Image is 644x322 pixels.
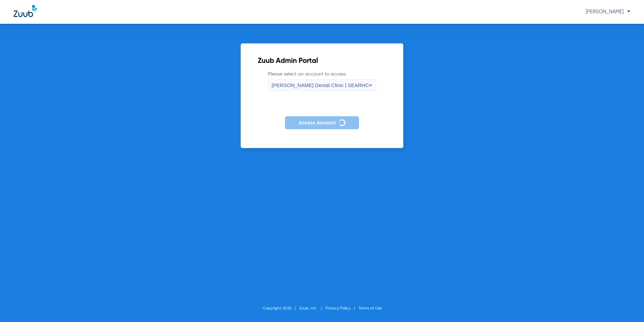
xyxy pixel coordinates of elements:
[263,305,299,312] li: Copyright 2025
[325,306,351,310] a: Privacy Policy
[285,116,359,130] button: Access Account
[258,58,386,65] h2: Zuub Admin Portal
[358,306,382,310] a: Terms of Use
[268,71,376,91] label: Please select an account to access
[610,289,644,322] iframe: Chat Widget
[299,305,325,312] li: Zuub, Inc.
[586,9,630,14] span: [PERSON_NAME]
[14,5,37,17] img: Zuub Logo
[272,82,369,88] span: [PERSON_NAME] Dental Clinic | SEARHC
[299,120,335,125] span: Access Account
